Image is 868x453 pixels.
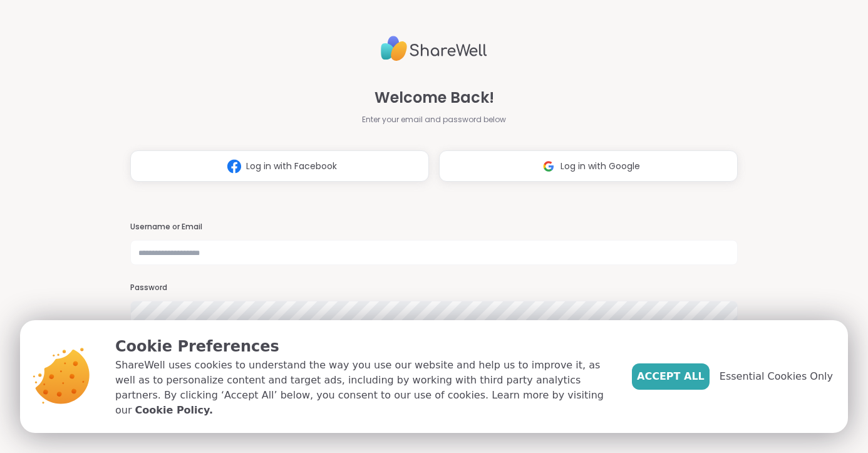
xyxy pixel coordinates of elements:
[375,86,494,109] span: Welcome Back!
[439,150,738,182] button: Log in with Google
[115,335,612,358] p: Cookie Preferences
[632,363,710,390] button: Accept All
[561,160,640,173] span: Log in with Google
[246,160,337,173] span: Log in with Facebook
[637,369,705,384] span: Accept All
[130,222,738,232] h3: Username or Email
[381,31,487,66] img: ShareWell Logo
[222,155,246,178] img: ShareWell Logomark
[130,150,429,182] button: Log in with Facebook
[130,283,738,293] h3: Password
[720,369,833,384] span: Essential Cookies Only
[362,114,506,125] span: Enter your email and password below
[115,358,612,418] p: ShareWell uses cookies to understand the way you use our website and help us to improve it, as we...
[537,155,561,178] img: ShareWell Logomark
[135,403,213,418] a: Cookie Policy.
